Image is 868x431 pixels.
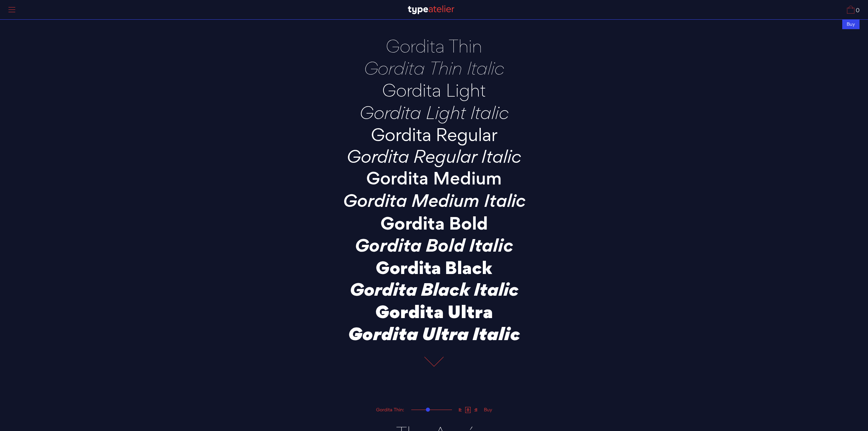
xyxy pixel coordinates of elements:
div: Gordita Thin: [373,407,407,412]
p: Gordita Regular Italic [315,147,553,166]
span: 0 [854,8,860,14]
p: Gordita Black [315,258,553,276]
div: Buy [481,407,495,412]
p: Gordita Bold Italic [315,236,553,254]
p: Gordita Regular [315,125,553,144]
p: Gordita Ultra Italic [315,324,553,342]
img: Cart_Icon.svg [847,6,854,14]
p: Gordita Light Italic [315,103,553,122]
p: Gordita Light [315,81,553,99]
p: Gordita Bold [315,214,553,232]
p: Gordita Medium [315,169,553,188]
div: Buy [842,19,860,29]
p: Gordita Thin Italic [315,59,553,77]
a: 0 [847,6,860,14]
p: Gordita Thin [315,37,553,55]
p: Gordita Ultra [315,302,553,320]
p: Gordita Black Italic [315,280,553,298]
img: TA_Logo.svg [408,5,454,14]
p: Gordita Medium Italic [315,191,553,210]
